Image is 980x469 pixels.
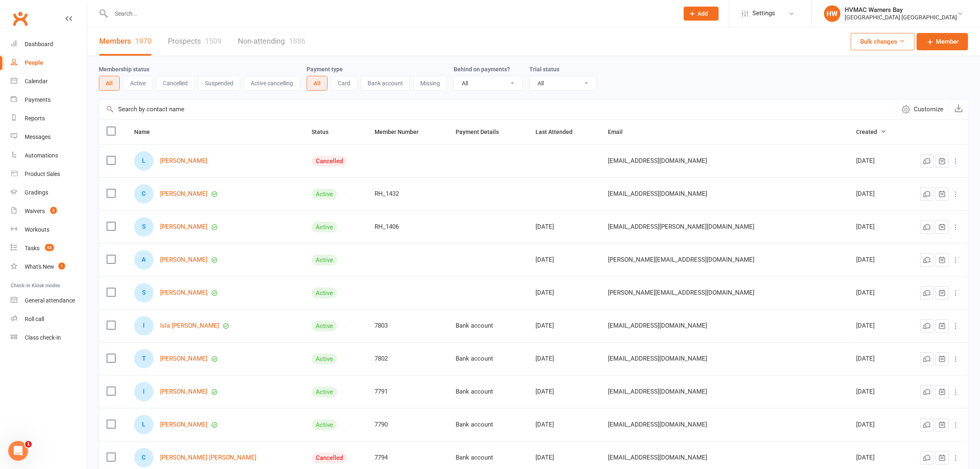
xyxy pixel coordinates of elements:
a: Prospects1509 [168,27,221,56]
div: I [134,382,154,401]
span: [EMAIL_ADDRESS][DOMAIN_NAME] [608,417,707,432]
button: Member Number [375,127,428,137]
button: Name [134,127,159,137]
span: 1 [25,441,32,448]
div: What's New [25,263,54,270]
div: Workouts [25,226,49,233]
a: Clubworx [10,8,30,29]
button: Missing [413,76,447,91]
a: Dashboard [11,35,87,54]
a: [PERSON_NAME] [160,190,207,197]
a: [PERSON_NAME] [160,157,207,164]
div: Bank account [456,388,521,395]
div: [DATE] [857,157,895,164]
a: Roll call [11,310,87,328]
label: Membership status [99,66,149,73]
span: Customize [914,104,943,114]
label: Payment type [307,66,343,73]
div: Payments [25,96,51,103]
div: Messages [25,134,51,140]
div: [DATE] [857,223,895,230]
div: [DATE] [857,355,895,362]
button: Status [312,127,338,137]
div: Automations [25,152,58,159]
div: [DATE] [857,289,895,296]
div: Calendar [25,78,48,84]
a: [PERSON_NAME] [160,223,207,230]
a: [PERSON_NAME] [160,421,207,428]
button: Suspended [198,76,240,91]
div: [DATE] [857,388,895,395]
div: [DATE] [535,454,593,461]
a: People [11,54,87,72]
div: Tasks [25,245,40,251]
div: [DATE] [535,289,593,296]
button: Email [608,127,632,137]
a: Product Sales [11,165,87,183]
div: HW [824,5,840,22]
div: RH_1432 [375,190,440,197]
span: Last Attended [535,129,582,135]
a: Reports [11,109,87,128]
a: [PERSON_NAME] [160,289,207,296]
div: Bank account [456,454,521,461]
a: General attendance kiosk mode [11,291,87,310]
button: Active cancelling [244,76,300,91]
span: [EMAIL_ADDRESS][DOMAIN_NAME] [608,351,707,366]
button: Bulk changes [851,33,915,50]
div: 1886 [289,37,305,45]
div: Reports [25,115,45,122]
span: [EMAIL_ADDRESS][DOMAIN_NAME] [608,384,707,399]
div: C [134,184,154,204]
span: Add [698,10,708,17]
button: Created [857,127,887,137]
a: [PERSON_NAME] [160,355,207,362]
a: Tasks 62 [11,239,87,258]
iframe: Intercom live chat [8,441,28,461]
span: Name [134,129,159,135]
span: Member Number [375,129,428,135]
a: What's New1 [11,258,87,276]
div: 1509 [205,37,221,45]
div: 7803 [375,322,440,329]
div: [DATE] [535,322,593,329]
button: Customize [896,99,949,119]
button: Add [684,7,719,21]
span: Created [857,129,887,135]
div: 7791 [375,388,440,395]
span: [EMAIL_ADDRESS][DOMAIN_NAME] [608,186,707,202]
span: Status [312,129,338,135]
div: [DATE] [535,223,593,230]
div: Active [312,387,337,397]
a: Workouts [11,220,87,239]
div: Active [312,189,337,199]
span: Email [608,129,632,135]
label: Behind on payments? [454,66,510,73]
a: Gradings [11,183,87,202]
a: Non-attending1886 [238,27,305,56]
div: Cancelled [312,453,347,463]
div: Active [312,222,337,232]
div: 7802 [375,355,440,362]
div: 7790 [375,421,440,428]
span: Settings [752,4,775,23]
div: S [134,217,154,237]
div: Dashboard [25,41,53,47]
div: [DATE] [857,256,895,263]
div: Bank account [456,355,521,362]
label: Trial status [529,66,559,73]
div: People [25,59,43,66]
div: Active [312,288,337,298]
div: [DATE] [535,355,593,362]
div: Active [312,321,337,331]
input: Search... [109,8,673,19]
div: [DATE] [535,256,593,263]
button: Active [123,76,153,91]
div: Bank account [456,421,521,428]
div: Product Sales [25,171,60,177]
a: Payments [11,91,87,109]
button: Bank account [361,76,410,91]
span: 3 [50,207,57,214]
a: Isla [PERSON_NAME] [160,322,219,329]
div: A [134,250,154,270]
